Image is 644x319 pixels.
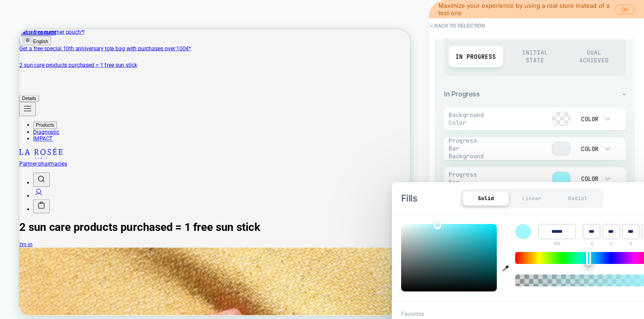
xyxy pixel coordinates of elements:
div: Radial [555,191,601,206]
button: Products [18,123,50,133]
span: HEX [554,241,560,246]
div: Goal Achieved [567,42,621,71]
button: OK [615,5,635,14]
div: Color [579,115,598,123]
div: Color [579,175,598,183]
span: B [630,241,632,246]
div: Linear [509,191,555,206]
button: Search [18,191,40,210]
span: Details [4,89,23,95]
div: Solid [463,191,509,206]
span: R [591,241,593,246]
span: G [610,241,612,246]
button: < Back to selection [425,18,489,33]
span: Favorites [401,310,424,317]
div: In Progress [448,46,503,67]
span: Fills [401,193,417,204]
div: Color [579,145,598,153]
a: IMPACT [18,141,45,150]
span: Progress Bar Background [448,137,489,160]
button: Cart [18,226,40,245]
span: - [622,90,626,98]
span: Progress Bar [448,171,489,186]
a: Diagnostic [18,133,53,141]
div: Initial State [508,42,562,71]
a: Account [18,218,33,226]
span: Background Color [448,111,489,127]
span: In Progress [444,90,479,98]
